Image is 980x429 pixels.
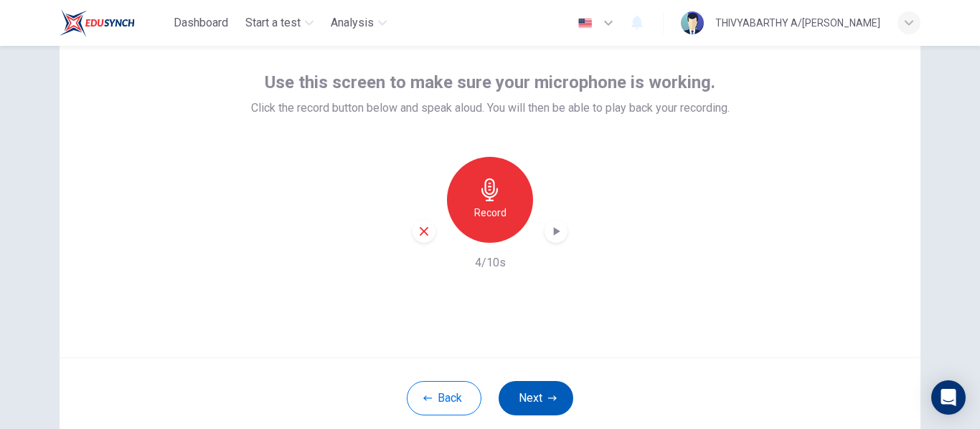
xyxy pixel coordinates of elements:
[407,381,481,415] button: Back
[60,9,135,37] img: EduSynch logo
[499,381,573,415] button: Next
[474,204,507,221] h6: Record
[251,100,730,117] span: Click the record button below and speak aloud. You will then be able to play back your recording.
[174,14,228,32] span: Dashboard
[715,14,880,32] div: THIVYABARTHY A/[PERSON_NAME]
[265,71,715,94] span: Use this screen to make sure your microphone is working.
[331,14,374,32] span: Analysis
[60,9,168,37] a: EduSynch logo
[447,157,533,243] button: Record
[576,18,594,29] img: en
[325,10,392,36] button: Analysis
[168,10,234,36] button: Dashboard
[240,10,319,36] button: Start a test
[681,11,704,34] img: Profile picture
[245,14,301,32] span: Start a test
[931,380,966,415] div: Open Intercom Messenger
[475,254,506,271] h6: 4/10s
